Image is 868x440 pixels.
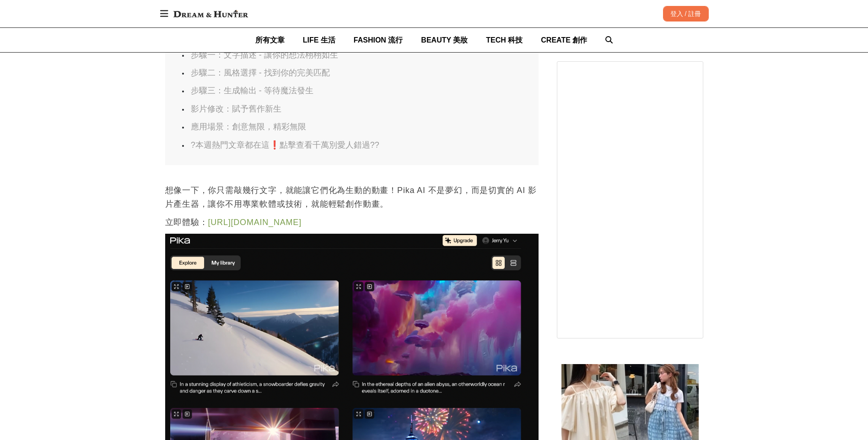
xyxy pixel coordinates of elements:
[165,183,539,211] p: 想像一下，你只需敲幾行文字，就能讓它們化為生動的動畫！Pika AI 不是夢幻，而是切實的 AI 影片產生器，讓你不用專業軟體或技術，就能輕鬆創作動畫。
[303,28,335,52] a: LIFE 生活
[486,28,523,52] a: TECH 科技
[191,86,313,95] a: 步驟三：生成輸出 - 等待魔法發生
[663,6,709,21] div: 登入 / 註冊
[421,36,468,44] span: BEAUTY 美妝
[354,28,403,52] a: FASHION 流行
[255,36,285,44] span: 所有文章
[541,36,587,44] span: CREATE 創作
[169,5,253,22] img: Dream & Hunter
[354,36,403,44] span: FASHION 流行
[191,140,379,150] a: ?本週熱門文章都在這❗點擊查看千萬別愛人錯過??
[165,215,539,229] p: 立即體驗：
[421,28,468,52] a: BEAUTY 美妝
[255,28,285,52] a: 所有文章
[191,104,281,113] a: 影片修改：賦予舊作新生
[303,36,335,44] span: LIFE 生活
[191,50,338,59] a: 步驟一：文字描述 - 讓你的想法栩栩如生
[191,68,330,77] a: 步驟二：風格選擇 - 找到你的完美匹配
[208,218,302,227] a: [URL][DOMAIN_NAME]
[541,28,587,52] a: CREATE 創作
[191,122,306,131] a: 應用場景：創意無限，精彩無限
[486,36,523,44] span: TECH 科技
